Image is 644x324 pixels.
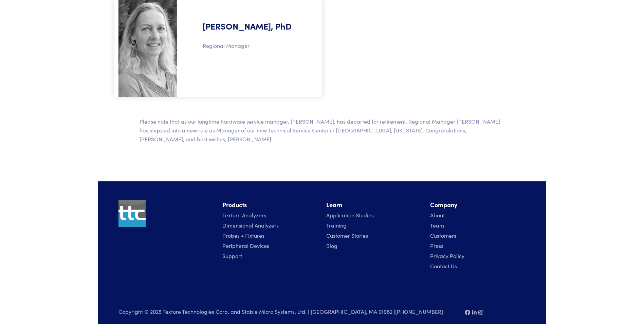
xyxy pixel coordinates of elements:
[430,221,444,229] a: Team
[222,200,318,210] li: Products
[326,242,337,249] a: Blog
[430,262,457,270] a: Contact Us
[118,200,146,227] img: ttc_logo_1x1_v1.0.png
[430,242,443,249] a: Press
[395,308,443,315] a: [PHONE_NUMBER]
[430,200,526,210] li: Company
[140,117,505,143] p: Please note that as our longtime hardware service manager, [PERSON_NAME], has departed for retire...
[222,252,242,259] a: Support
[326,211,374,219] a: Application Studies
[222,221,279,229] a: Dimensional Analyzers
[222,242,269,249] a: Peripheral Devices
[430,252,464,259] a: Privacy Policy
[118,307,457,316] p: Copyright © 2025 Texture Technologies Corp. and Stable Micro Systems, Ltd. | [GEOGRAPHIC_DATA], M...
[326,200,422,210] li: Learn
[430,211,445,219] a: About
[222,211,266,219] a: Texture Analyzers
[326,221,347,229] a: Training
[430,232,456,239] a: Customers
[189,41,314,50] p: Regional Manager
[189,3,314,39] h5: [PERSON_NAME], PhD
[326,232,368,239] a: Customer Stories
[222,232,264,239] a: Probes + Fixtures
